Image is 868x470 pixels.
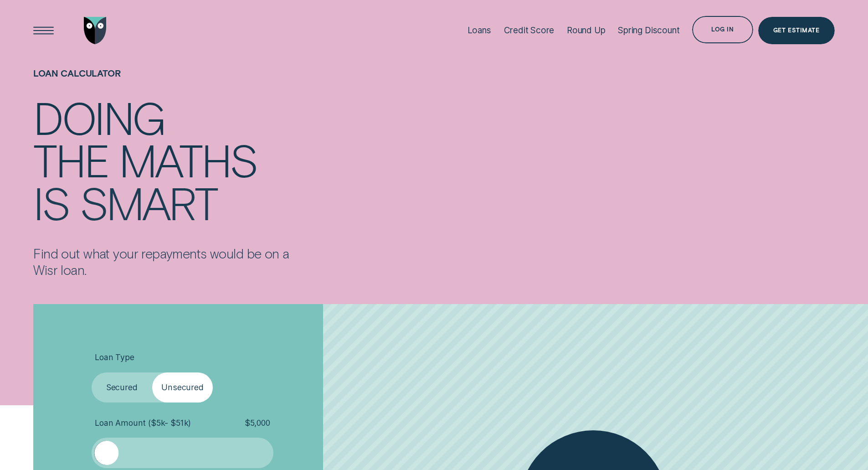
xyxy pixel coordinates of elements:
[84,17,107,44] img: Wisr
[80,181,217,224] div: smart
[95,418,191,428] span: Loan Amount ( $5k - $51k )
[33,139,108,181] div: the
[33,96,164,138] div: Doing
[758,17,835,44] a: Get Estimate
[33,68,297,96] h1: Loan Calculator
[33,245,297,278] p: Find out what your repayments would be on a Wisr loan.
[30,17,57,44] button: Open Menu
[567,25,606,36] div: Round Up
[119,139,257,181] div: maths
[92,372,152,403] label: Secured
[467,25,491,36] div: Loans
[33,96,297,223] h4: Doing the maths is smart
[95,352,134,362] span: Loan Type
[33,181,69,224] div: is
[618,25,679,36] div: Spring Discount
[245,418,270,428] span: $ 5,000
[152,372,213,403] label: Unsecured
[504,25,555,36] div: Credit Score
[692,16,753,43] button: Log in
